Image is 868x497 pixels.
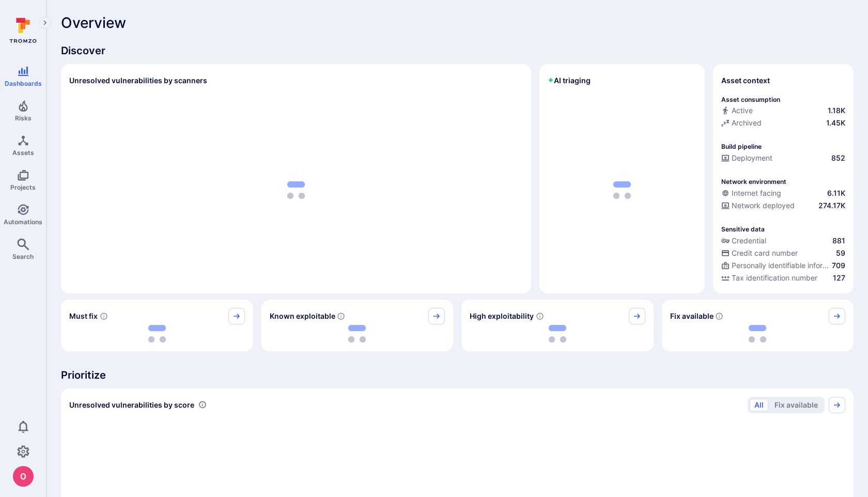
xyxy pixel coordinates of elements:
[536,312,544,320] svg: EPSS score ≥ 0.7
[732,236,766,246] span: Credential
[721,75,770,86] span: Asset context
[721,260,845,271] a: Personally identifiable information (PII)709
[548,95,696,285] div: loading spinner
[732,248,798,258] span: Credit card number
[749,325,766,343] img: Loading...
[721,96,780,103] p: Asset consumption
[721,178,786,185] p: Network environment
[721,188,845,200] div: Evidence that an asset is internet facing
[827,188,845,198] span: 6.11K
[12,253,34,260] span: Search
[721,248,798,258] div: Credit card number
[470,311,534,321] span: High exploitability
[461,300,654,351] div: High exploitability
[41,19,49,27] i: Expand navigation menu
[826,118,845,128] span: 1.45K
[721,118,845,128] a: Archived1.45K
[662,300,854,351] div: Fix available
[61,300,253,351] div: Must fix
[39,17,51,29] button: Expand navigation menu
[721,105,845,118] div: Commits seen in the last 180 days
[721,248,845,258] a: Credit card number59
[13,466,34,487] img: ACg8ocJcCe-YbLxGm5tc0PuNRxmgP8aEm0RBXn6duO8aeMVK9zjHhw=s96-c
[613,181,631,199] img: Loading...
[721,105,753,116] div: Active
[721,200,795,211] div: Network deployed
[670,311,714,321] span: Fix available
[750,399,768,411] button: All
[15,114,32,122] span: Risks
[715,312,723,320] svg: Vulnerabilities with fix available
[721,153,845,165] div: Configured deployment pipeline
[721,118,845,130] div: Code repository is archived
[287,181,305,199] img: Loading...
[69,75,207,86] h2: Unresolved vulnerabilities by scanners
[721,260,830,271] div: Personally identifiable information (PII)
[818,200,845,211] span: 274.17K
[828,105,845,116] span: 1.18K
[732,118,762,128] span: Archived
[732,153,772,163] span: Deployment
[721,153,772,163] div: Deployment
[721,153,845,163] a: Deployment852
[721,236,845,248] div: Evidence indicative of handling user or service credentials
[13,466,34,487] div: oleg malkov
[732,273,817,283] span: Tax identification number
[721,260,845,273] div: Evidence indicative of processing personally identifiable information
[721,236,766,246] div: Credential
[721,248,845,260] div: Evidence indicative of processing credit card numbers
[4,218,42,226] span: Automations
[61,43,854,58] span: Discover
[270,311,335,321] span: Known exploitable
[198,399,207,410] div: Number of vulnerabilities in status 'Open' 'Triaged' and 'In process' grouped by score
[61,14,126,31] span: Overview
[721,105,845,116] a: Active1.18K
[5,80,42,87] span: Dashboards
[770,399,823,411] button: Fix available
[69,95,523,285] div: loading spinner
[732,260,830,271] span: Personally identifiable information (PII)
[721,225,765,233] p: Sensitive data
[732,105,753,116] span: Active
[61,368,854,382] span: Prioritize
[832,260,845,271] span: 709
[721,188,845,198] a: Internet facing6.11K
[100,312,108,320] svg: Risk score >=40 , missed SLA
[337,312,345,320] svg: Confirmed exploitable by KEV
[69,311,98,321] span: Must fix
[721,273,845,285] div: Evidence indicative of processing tax identification numbers
[732,200,795,211] span: Network deployed
[69,400,194,410] span: Unresolved vulnerabilities by score
[721,273,817,283] div: Tax identification number
[721,188,781,198] div: Internet facing
[348,325,366,343] img: Loading...
[549,325,566,343] img: Loading...
[732,188,781,198] span: Internet facing
[10,183,36,191] span: Projects
[721,273,845,283] a: Tax identification number127
[721,143,762,150] p: Build pipeline
[721,118,762,128] div: Archived
[148,325,166,343] img: Loading...
[833,273,845,283] span: 127
[670,324,846,343] div: loading spinner
[470,324,645,343] div: loading spinner
[721,200,845,211] a: Network deployed274.17K
[548,75,591,86] h2: AI triaging
[832,236,845,246] span: 881
[721,236,845,246] a: Credential881
[261,300,454,351] div: Known exploitable
[12,149,34,157] span: Assets
[831,153,845,163] span: 852
[721,200,845,213] div: Evidence that the asset is packaged and deployed somewhere
[270,324,445,343] div: loading spinner
[836,248,845,258] span: 59
[69,324,245,343] div: loading spinner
